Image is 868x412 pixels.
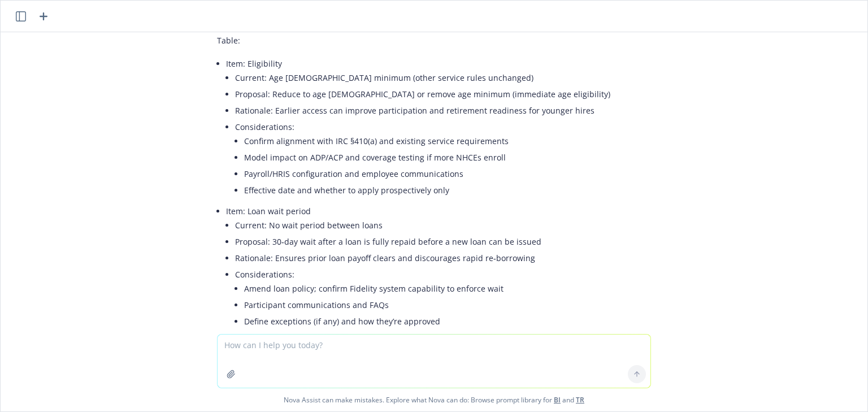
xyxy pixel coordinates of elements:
[217,34,651,46] p: Table:
[235,250,651,266] li: Rationale: Ensures prior loan payoff clears and discourages rapid re‑borrowing
[244,149,651,166] li: Model impact on ADP/ACP and coverage testing if more NHCEs enroll
[235,266,651,348] li: Considerations:
[235,233,651,250] li: Proposal: 30‑day wait after a loan is fully repaid before a new loan can be issued
[235,70,651,86] li: Current: Age [DEMOGRAPHIC_DATA] minimum (other service rules unchanged)
[226,58,651,70] p: Item: Eligibility
[554,395,561,405] a: BI
[244,313,651,329] li: Define exceptions (if any) and how they’re approved
[244,280,651,297] li: Amend loan policy; confirm Fidelity system capability to enforce wait
[235,119,651,201] li: Considerations:
[5,388,863,411] span: Nova Assist can make mistakes. Explore what Nova can do: Browse prompt library for and
[235,86,651,102] li: Proposal: Reduce to age [DEMOGRAPHIC_DATA] or remove age minimum (immediate age eligibility)
[244,133,651,149] li: Confirm alignment with IRC §410(a) and existing service requirements
[235,102,651,119] li: Rationale: Earlier access can improve participation and retirement readiness for younger hires
[244,297,651,313] li: Participant communications and FAQs
[576,395,584,405] a: TR
[235,217,651,233] li: Current: No wait period between loans
[226,205,651,217] p: Item: Loan wait period
[244,329,651,346] li: Effective date and grandfathering
[244,166,651,182] li: Payroll/HRIS configuration and employee communications
[244,182,651,198] li: Effective date and whether to apply prospectively only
